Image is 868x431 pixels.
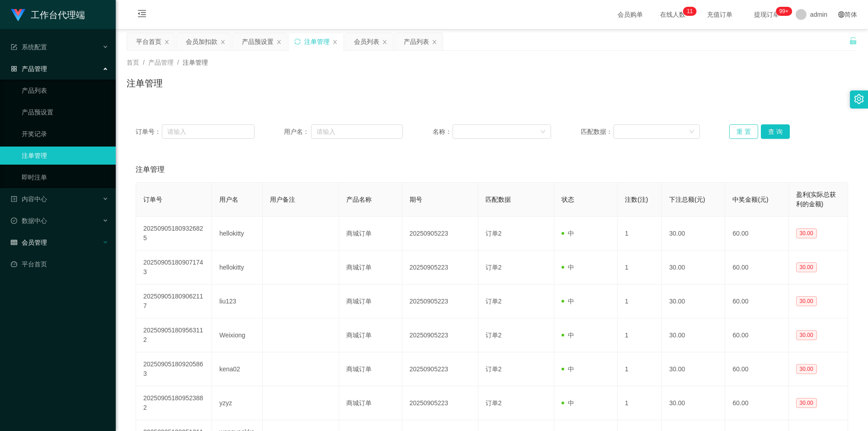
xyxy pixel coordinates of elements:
span: 注单管理 [183,59,208,66]
div: 产品预设置 [242,33,274,50]
span: 名称： [433,127,453,137]
i: 图标: sync [294,38,301,45]
a: 注单管理 [22,147,108,165]
td: 30.00 [662,352,725,386]
td: 商城订单 [339,352,402,386]
a: 开奖记录 [22,125,108,143]
span: 订单号： [136,127,162,137]
span: 订单2 [486,230,502,237]
span: 用户名 [219,196,238,203]
i: 图标: form [11,44,17,50]
td: 202509051809326825 [136,217,212,251]
td: 20250905223 [402,318,478,352]
span: 30.00 [796,296,817,306]
i: 图标: close [332,39,338,45]
i: 图标: global [838,11,844,18]
span: 在线人数 [656,11,690,18]
td: hellokitty [212,251,263,284]
td: 1 [618,318,662,352]
td: 20250905223 [402,217,478,251]
span: 中 [561,365,574,373]
i: 图标: appstore-o [11,66,17,72]
span: 订单2 [486,332,502,339]
h1: 注单管理 [127,76,163,90]
td: 60.00 [725,284,788,318]
span: 系统配置 [11,43,47,51]
td: 202509051809205863 [136,352,212,386]
span: 注单管理 [136,164,165,175]
td: 60.00 [725,352,788,386]
span: 30.00 [796,398,817,408]
td: 20250905223 [402,352,478,386]
span: 会员管理 [11,239,47,246]
i: 图标: down [689,129,694,135]
a: 产品预设置 [22,103,108,121]
span: 匹配数据 [486,196,511,203]
span: 充值订单 [703,11,737,18]
span: 期号 [410,196,422,203]
td: hellokitty [212,217,263,251]
span: 数据中心 [11,217,47,224]
span: 30.00 [796,262,817,272]
i: 图标: close [164,39,170,45]
i: 图标: menu-fold [127,0,157,29]
i: 图标: down [540,129,546,135]
span: 盈利(实际总获利的金额) [796,191,836,208]
span: 提现订单 [750,11,784,18]
span: 首页 [127,59,139,66]
span: 订单2 [486,399,502,407]
span: 订单2 [486,298,502,305]
sup: 1086 [776,7,792,16]
div: 产品列表 [404,33,429,50]
span: 订单号 [143,196,162,203]
td: 1 [618,386,662,420]
td: 60.00 [725,318,788,352]
i: 图标: unlock [849,37,857,45]
td: kena02 [212,352,263,386]
td: 20250905223 [402,284,478,318]
span: 用户备注 [270,196,295,203]
span: 30.00 [796,330,817,340]
td: 商城订单 [339,251,402,284]
button: 重 置 [729,124,758,139]
td: Weixiong [212,318,263,352]
i: 图标: close [276,39,282,45]
td: yzyz [212,386,263,420]
span: 状态 [561,196,574,203]
span: 中 [561,399,574,407]
div: 注单管理 [304,33,330,50]
td: 商城订单 [339,284,402,318]
td: 20250905223 [402,386,478,420]
div: 会员列表 [354,33,379,50]
span: 订单2 [486,264,502,271]
span: 中 [561,332,574,339]
span: 中奖金额(元) [732,196,768,203]
i: 图标: close [382,39,387,45]
a: 工作台代理端 [11,11,85,18]
span: 产品管理 [11,65,47,72]
td: 60.00 [725,251,788,284]
span: 订单2 [486,365,502,373]
td: 30.00 [662,318,725,352]
sup: 11 [683,7,696,16]
i: 图标: table [11,239,17,246]
td: 30.00 [662,284,725,318]
td: 30.00 [662,386,725,420]
td: 60.00 [725,217,788,251]
td: 202509051809062117 [136,284,212,318]
td: 商城订单 [339,217,402,251]
input: 请输入 [311,124,403,139]
span: 中 [561,298,574,305]
i: 图标: setting [854,94,864,104]
span: 用户名： [284,127,311,137]
a: 图标: dashboard平台首页 [11,255,108,273]
span: 产品管理 [148,59,174,66]
span: 产品名称 [346,196,372,203]
span: 注数(注) [625,196,648,203]
td: 1 [618,352,662,386]
i: 图标: check-circle-o [11,218,17,224]
h1: 工作台代理端 [31,0,85,29]
span: 30.00 [796,364,817,374]
i: 图标: close [432,39,437,45]
a: 即时注单 [22,168,108,186]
